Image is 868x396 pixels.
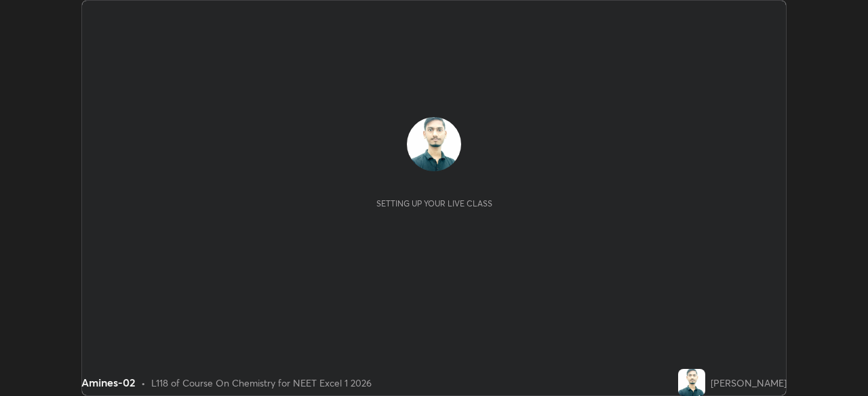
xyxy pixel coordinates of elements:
[81,374,136,391] div: Amines-02
[407,117,461,171] img: 9fa8b66408ac4135a2eea6c5ae9b3aff.jpg
[678,369,705,396] img: 9fa8b66408ac4135a2eea6c5ae9b3aff.jpg
[151,376,372,390] div: L118 of Course On Chemistry for NEET Excel 1 2026
[141,376,146,390] div: •
[711,376,787,390] div: [PERSON_NAME]
[376,198,492,208] div: Setting up your live class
